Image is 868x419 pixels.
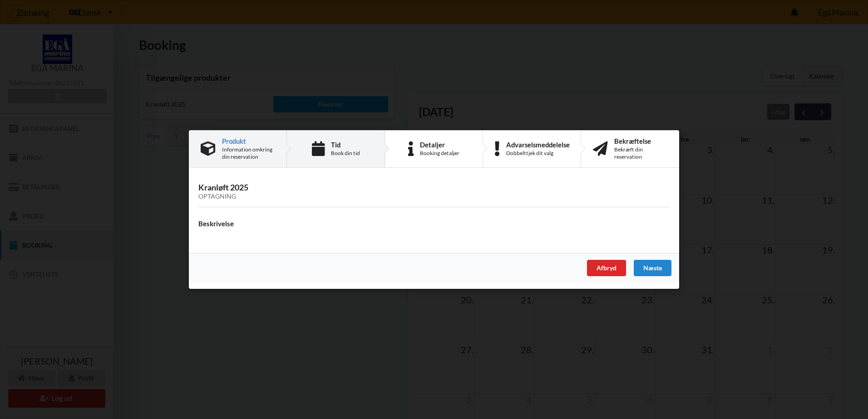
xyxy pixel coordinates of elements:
div: Optagning [198,193,670,200]
div: Bekræftelse [614,137,667,145]
h4: Beskrivelse [198,219,670,228]
div: Detaljer [420,141,459,148]
div: Tid [331,141,360,148]
div: Produkt [222,137,275,145]
div: Næste [634,260,671,276]
h3: Kranløft 2025 [198,182,670,200]
div: Advarselsmeddelelse [506,141,570,148]
div: Information omkring din reservation [222,146,275,161]
div: Dobbelttjek dit valg [506,150,570,157]
div: Afbryd [587,260,626,276]
div: Booking detaljer [420,150,459,157]
div: Book din tid [331,150,360,157]
div: Bekræft din reservation [614,146,667,161]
